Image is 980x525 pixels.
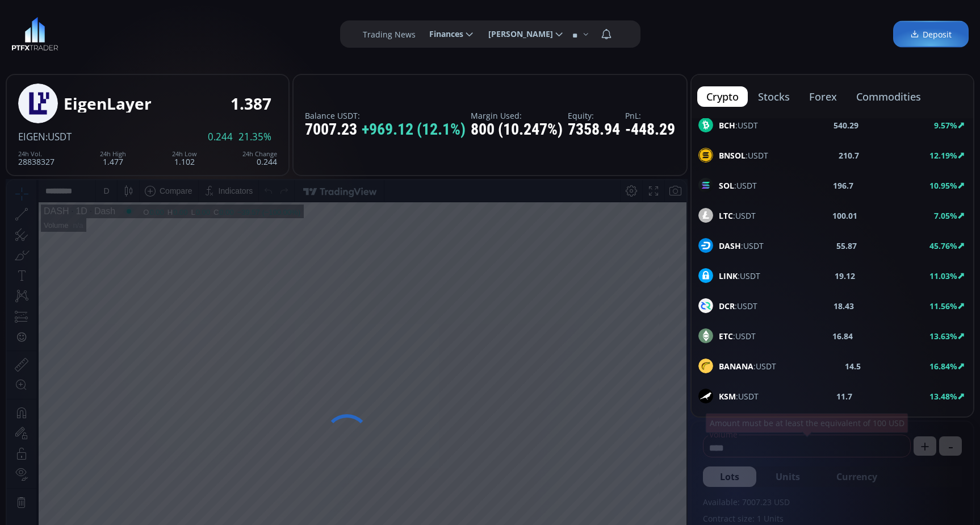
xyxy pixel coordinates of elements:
[929,270,957,281] b: 11.03%
[128,498,137,507] div: 1d
[625,121,675,139] div: -448.29
[117,26,127,36] div: Market open
[41,498,49,507] div: 5y
[18,130,45,143] span: EIGEN
[836,390,852,402] b: 11.7
[929,180,957,191] b: 10.95%
[11,17,58,51] img: LOGO
[929,361,957,372] b: 16.84%
[658,498,673,507] div: auto
[719,240,764,252] span: :USDT
[471,111,563,120] label: Margin Used:
[568,111,620,120] label: Equity:
[550,498,605,507] span: 22:03:11 (UTC)
[719,240,741,251] b: DASH
[362,121,466,139] span: +969.12 (12.1%)
[832,330,853,342] b: 16.84
[97,6,102,15] div: D
[833,180,853,191] b: 196.7
[64,95,152,113] div: EigenLayer
[719,180,757,191] span: :USDT
[66,41,76,49] div: n/a
[719,120,735,131] b: BCH
[839,149,859,161] b: 210.7
[929,391,957,402] b: 13.48%
[847,86,930,107] button: commodities
[421,23,463,45] span: Finances
[57,498,66,507] div: 1y
[934,210,957,221] b: 7.05%
[654,492,677,514] div: Toggle Auto Scale
[136,28,143,36] div: O
[719,300,757,312] span: :USDT
[832,210,857,222] b: 100.01
[835,270,855,282] b: 19.12
[100,151,126,166] div: 1.477
[836,240,857,252] b: 55.87
[929,331,957,341] b: 13.63%
[45,130,72,143] span: :USDT
[719,331,733,341] b: ETC
[834,300,854,312] b: 18.43
[719,119,758,131] span: :USDT
[719,270,738,281] b: LINK
[719,301,735,311] b: DCR
[719,150,746,161] b: BNSOL
[231,28,294,36] div: −39.57 (−100.00%)
[719,270,760,282] span: :USDT
[471,121,563,139] div: 800 (10.247%)
[189,28,203,36] div: 0.00
[238,132,271,142] span: 21.35%
[719,180,734,191] b: SOL
[568,121,620,139] div: 7358.94
[242,151,277,166] div: 0.244
[845,360,861,372] b: 14.5
[305,111,466,120] label: Balance USDT:
[910,28,952,40] span: Deposit
[305,121,466,139] div: 7007.23
[81,26,108,36] div: Dash
[242,151,277,157] div: 24h Change
[480,23,553,45] span: [PERSON_NAME]
[934,120,957,131] b: 9.57%
[719,330,756,342] span: :USDT
[834,119,858,131] b: 540.29
[166,28,181,36] div: 0.00
[100,151,126,157] div: 24h High
[18,151,55,166] div: 28838327
[207,28,212,36] div: C
[26,465,31,481] div: Hide Drawings Toolbar
[929,150,957,161] b: 12.19%
[929,240,957,251] b: 45.76%
[212,28,227,36] div: 0.00
[37,26,62,36] div: DASH
[172,151,197,166] div: 1.102
[208,132,233,142] span: 0.244
[719,210,733,221] b: LTC
[172,151,197,157] div: 24h Low
[184,28,189,36] div: L
[10,152,19,163] div: 
[152,492,170,514] div: Go to
[161,28,166,36] div: H
[893,21,969,48] a: Deposit
[619,492,635,514] div: Toggle Percentage
[719,391,736,402] b: KSM
[231,95,271,113] div: 1.387
[74,498,85,507] div: 3m
[749,86,799,107] button: stocks
[719,361,753,372] b: BANANA
[37,41,61,49] div: Volume
[719,149,768,161] span: :USDT
[697,86,748,107] button: crypto
[93,498,103,507] div: 1m
[112,498,121,507] div: 5d
[639,498,650,507] div: log
[800,86,846,107] button: forex
[143,28,157,36] div: 0.00
[62,26,80,36] div: 1D
[625,111,675,120] label: PnL:
[363,28,416,40] label: Trading News
[546,492,609,514] button: 22:03:11 (UTC)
